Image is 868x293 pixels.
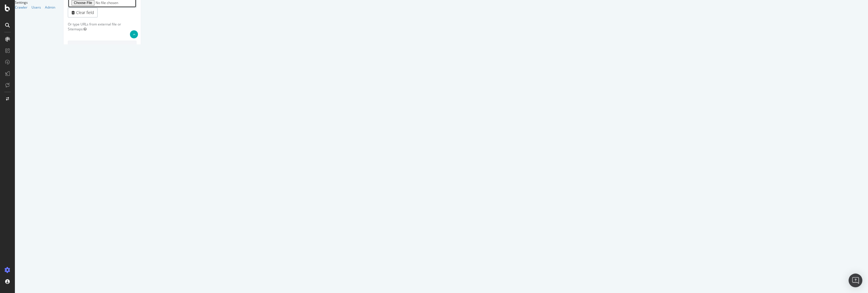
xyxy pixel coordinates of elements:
[15,5,27,10] a: Crawler
[45,5,55,10] a: Admin
[31,5,41,10] a: Users
[4,22,82,31] div: Or type URLs from external file or Sitemaps:
[849,274,862,287] div: Open Intercom Messenger
[9,8,38,17] a: Clear field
